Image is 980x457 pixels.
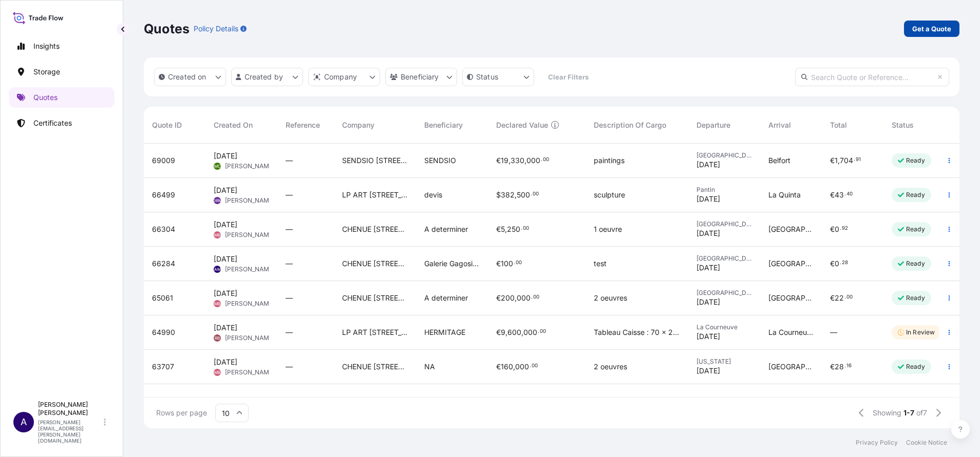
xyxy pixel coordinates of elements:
[342,224,408,234] span: CHENUE [STREET_ADDRESS]
[156,408,207,418] span: Rows per page
[696,366,720,376] span: [DATE]
[854,158,855,162] span: .
[696,323,752,331] span: La Courneuve
[214,185,237,195] span: [DATE]
[342,259,408,269] span: CHENUE [STREET_ADDRESS]
[286,362,293,372] span: —
[830,120,847,130] span: Total
[768,224,814,234] span: [GEOGRAPHIC_DATA]
[152,155,175,166] span: 69009
[225,300,275,308] span: [PERSON_NAME]
[517,191,530,198] span: 500
[768,120,791,130] span: Arrival
[214,367,220,377] span: MB
[523,227,529,230] span: 00
[38,419,102,444] p: [PERSON_NAME][EMAIL_ADDRESS][PERSON_NAME][DOMAIN_NAME]
[496,191,501,198] span: $
[524,157,526,164] span: ,
[696,254,752,263] span: [GEOGRAPHIC_DATA]
[906,260,925,268] p: Ready
[594,293,627,303] span: 2 oeuvres
[835,260,839,267] span: 0
[424,362,435,372] span: NA
[33,41,60,51] p: Insights
[856,439,898,447] p: Privacy Policy
[696,160,720,170] span: [DATE]
[873,408,901,418] span: Showing
[144,21,190,37] p: Quotes
[33,67,60,77] p: Storage
[696,297,720,307] span: [DATE]
[830,260,835,267] span: €
[543,158,549,162] span: 00
[548,72,589,82] p: Clear Filters
[696,220,752,228] span: [GEOGRAPHIC_DATA]
[540,330,546,333] span: 00
[152,362,174,372] span: 63707
[214,264,221,274] span: AM
[501,329,505,336] span: 9
[385,68,457,86] button: cargoOwner Filter options
[286,120,320,130] span: Reference
[214,288,237,299] span: [DATE]
[496,157,501,164] span: €
[342,155,408,166] span: SENDSIO [STREET_ADDRESS]
[286,293,293,303] span: —
[225,334,275,342] span: [PERSON_NAME]
[904,21,959,37] a: Get a Quote
[526,157,540,164] span: 000
[521,227,522,230] span: .
[906,294,925,302] p: Ready
[424,155,456,166] span: SENDSIO
[152,327,175,337] span: 64990
[906,439,947,447] a: Cookie Notice
[501,363,513,370] span: 160
[9,62,115,82] a: Storage
[152,190,175,200] span: 66499
[903,408,914,418] span: 1-7
[215,333,220,343] span: RB
[496,294,501,302] span: €
[515,191,517,198] span: ,
[906,191,925,199] p: Ready
[768,327,814,337] span: La Courneuve
[214,299,220,309] span: MB
[513,363,515,370] span: ,
[514,261,515,265] span: .
[401,72,439,82] p: Beneficiary
[501,191,515,198] span: 382
[533,295,539,299] span: 00
[152,259,175,269] span: 66284
[505,226,507,233] span: ,
[152,293,173,303] span: 65061
[194,24,238,34] p: Policy Details
[225,162,275,170] span: [PERSON_NAME]
[424,327,465,337] span: HERMITAGE
[9,36,115,56] a: Insights
[840,227,841,230] span: .
[501,157,508,164] span: 19
[517,294,531,302] span: 000
[539,69,597,85] button: Clear Filters
[532,364,538,368] span: 00
[768,155,790,166] span: Belfort
[21,417,27,427] span: A
[916,408,927,418] span: of 7
[501,294,515,302] span: 200
[496,120,548,130] span: Declared Value
[496,363,501,370] span: €
[768,190,801,200] span: La Quinta
[696,120,730,130] span: Departure
[33,118,72,128] p: Certificates
[213,195,222,206] span: DRM
[835,226,839,233] span: 0
[33,92,58,103] p: Quotes
[594,259,607,269] span: test
[830,157,835,164] span: €
[152,224,175,234] span: 66304
[424,224,468,234] span: A determiner
[842,227,848,230] span: 92
[308,68,380,86] button: distributor Filter options
[844,192,846,196] span: .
